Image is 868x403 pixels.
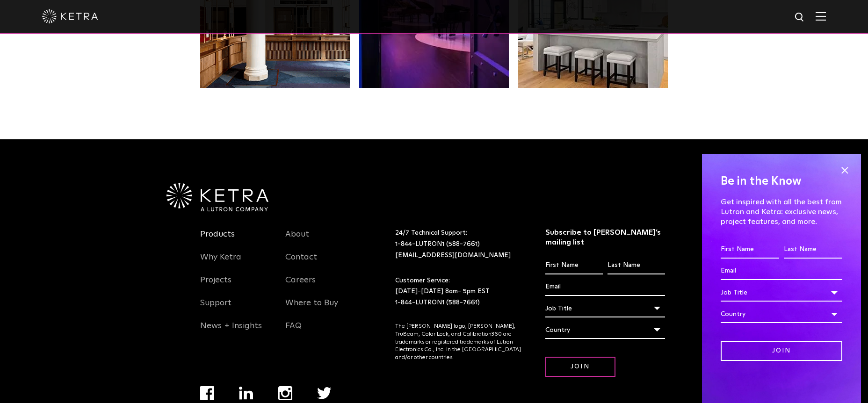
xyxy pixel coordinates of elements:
[395,323,522,362] p: The [PERSON_NAME] logo, [PERSON_NAME], TruBeam, Color Lock, and Calibration360 are trademarks or ...
[794,12,806,23] img: search icon
[545,278,665,296] input: Email
[200,252,241,273] a: Why Ketra
[395,299,480,306] a: 1-844-LUTRON1 (588-7661)
[721,241,779,259] input: First Name
[395,228,522,261] p: 24/7 Technical Support:
[545,300,665,317] div: Job Title
[317,387,332,399] img: twitter
[721,197,842,226] p: Get inspired with all the best from Lutron and Ketra: exclusive news, project features, and more.
[200,321,262,342] a: News + Insights
[200,298,231,319] a: Support
[816,12,826,21] img: Hamburger%20Nav.svg
[200,386,214,400] img: facebook
[285,275,316,296] a: Careers
[200,228,271,342] div: Navigation Menu
[200,229,235,251] a: Products
[278,386,292,400] img: instagram
[545,228,665,247] h3: Subscribe to [PERSON_NAME]’s mailing list
[545,257,603,274] input: First Name
[784,241,842,259] input: Last Name
[285,298,338,319] a: Where to Buy
[239,387,253,400] img: linkedin
[395,252,511,259] a: [EMAIL_ADDRESS][DOMAIN_NAME]
[285,228,356,342] div: Navigation Menu
[721,284,842,302] div: Job Title
[200,275,231,296] a: Projects
[285,252,317,273] a: Contact
[395,241,480,247] a: 1-844-LUTRON1 (588-7661)
[721,173,842,190] h4: Be in the Know
[395,275,522,309] p: Customer Service: [DATE]-[DATE] 8am- 5pm EST
[721,341,842,361] input: Join
[721,305,842,323] div: Country
[166,183,268,212] img: Ketra-aLutronCo_White_RGB
[545,357,615,377] input: Join
[285,321,302,342] a: FAQ
[42,9,98,23] img: ketra-logo-2019-white
[608,257,665,274] input: Last Name
[285,229,309,251] a: About
[545,321,665,339] div: Country
[721,262,842,280] input: Email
